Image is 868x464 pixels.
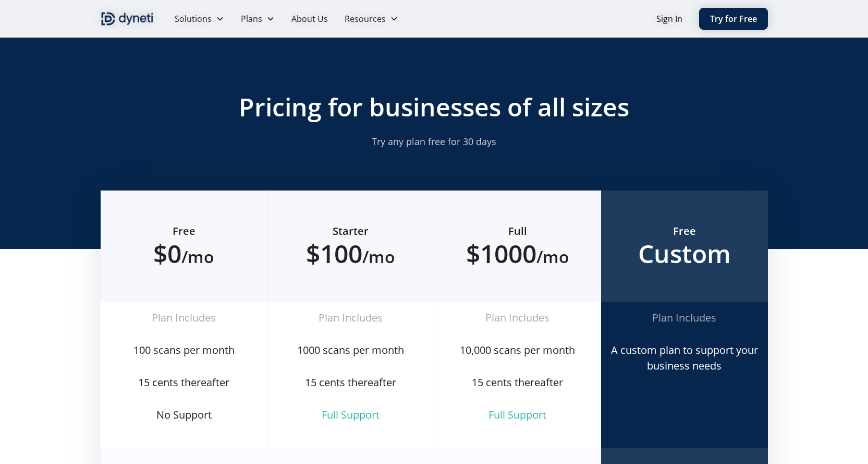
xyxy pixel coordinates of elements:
a: home [101,10,154,27]
h6: Full [451,224,584,239]
h2: $1000 [451,239,584,269]
div: 1000 scans per month [276,342,425,358]
div: Full Support [443,407,593,423]
div: A custom plan to support your business needs [609,342,760,374]
h6: Starter [285,224,417,239]
div: Full Support [276,407,425,423]
div: 15 cents thereafter [276,375,425,390]
div: 15 cents thereafter [443,375,593,390]
div: Solutions [175,13,212,25]
div: Plan Includes [276,310,425,326]
div: Plans [241,13,262,25]
h2: Custom [618,239,751,269]
div: Plan Includes [609,310,760,326]
div: Plan Includes [109,310,259,326]
span: /mo [181,245,214,268]
div: Solutions [166,8,233,29]
img: Dyneti indigo logo [101,10,154,27]
div: 15 cents thereafter [109,375,259,390]
a: Sign In [656,13,682,25]
div: Plan Includes [443,310,593,326]
div: Plans [233,8,283,29]
h6: Free [618,224,751,239]
h2: Pricing for businesses of all sizes [234,92,634,122]
p: Try any plan free for 30 days [234,135,634,149]
a: Try for Free [699,8,768,30]
h6: Free [117,224,251,239]
h2: $0 [117,239,251,269]
div: 10,000 scans per month [443,342,593,358]
h2: $100 [285,239,417,269]
span: /mo [536,245,569,268]
div: 100 scans per month [109,342,259,358]
div: No Support [109,407,259,423]
span: /mo [362,245,395,268]
div: Resources [345,13,386,25]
